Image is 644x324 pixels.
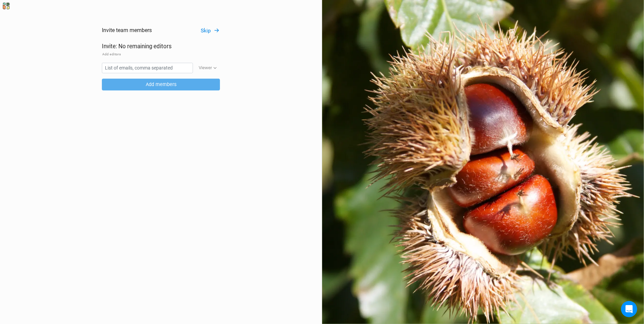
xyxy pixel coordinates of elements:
[102,51,121,57] button: Add editors
[102,79,220,90] button: Add members
[102,27,152,35] h1: Invite team members
[621,301,637,317] div: Open Intercom Messenger
[102,63,193,73] input: List of emails, comma separated
[102,43,220,50] h2: Invite: No remaining editors
[200,27,220,35] button: Skip
[199,64,212,71] div: Viewer
[196,63,220,73] button: Viewer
